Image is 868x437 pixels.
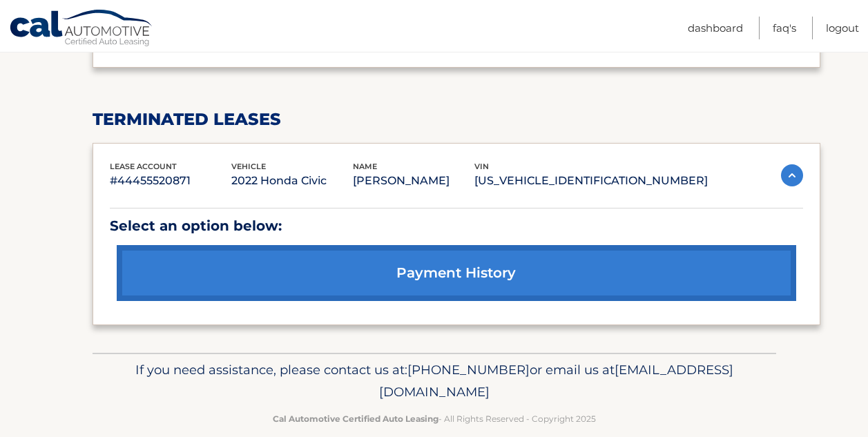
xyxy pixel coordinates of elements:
a: Dashboard [688,17,743,39]
h2: terminated leases [93,109,820,130]
p: [US_VEHICLE_IDENTIFICATION_NUMBER] [474,171,708,191]
p: - All Rights Reserved - Copyright 2025 [102,411,767,426]
a: Logout [826,17,859,39]
p: [PERSON_NAME] [353,171,474,191]
span: vehicle [231,162,266,171]
span: [EMAIL_ADDRESS][DOMAIN_NAME] [379,362,733,400]
span: name [353,162,377,171]
img: accordion-active.svg [781,164,803,186]
strong: Cal Automotive Certified Auto Leasing [273,414,438,424]
p: #44455520871 [110,171,231,191]
span: [PHONE_NUMBER] [407,362,530,378]
span: lease account [110,162,177,171]
span: vin [474,162,489,171]
a: payment history [117,245,796,301]
a: FAQ's [773,17,796,39]
a: Cal Automotive [9,9,154,49]
p: 2022 Honda Civic [231,171,353,191]
p: Select an option below: [110,214,803,238]
p: If you need assistance, please contact us at: or email us at [102,359,767,403]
